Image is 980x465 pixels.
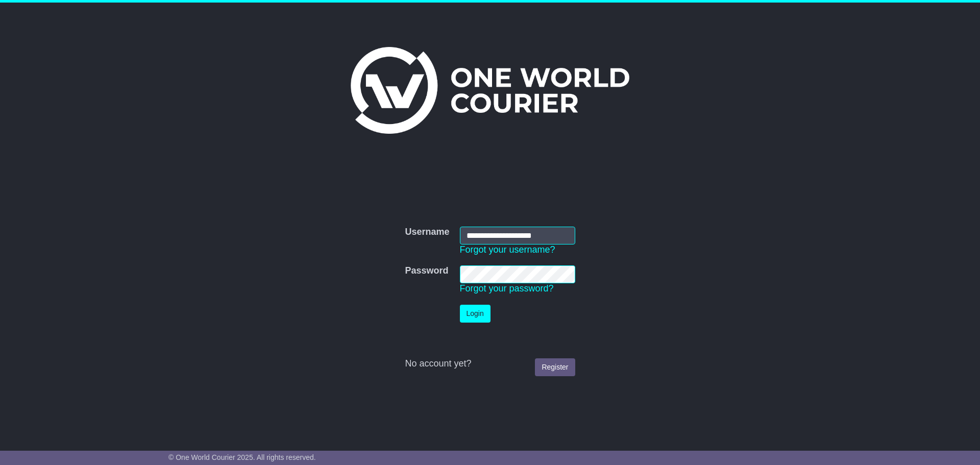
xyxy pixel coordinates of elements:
img: One World [351,47,629,134]
button: Login [460,305,491,323]
a: Forgot your username? [460,244,555,255]
a: Forgot your password? [460,283,554,293]
span: © One World Courier 2025. All rights reserved. [168,453,316,461]
label: Username [405,227,449,238]
a: Register [535,358,575,376]
div: No account yet? [405,358,575,370]
label: Password [405,265,448,277]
